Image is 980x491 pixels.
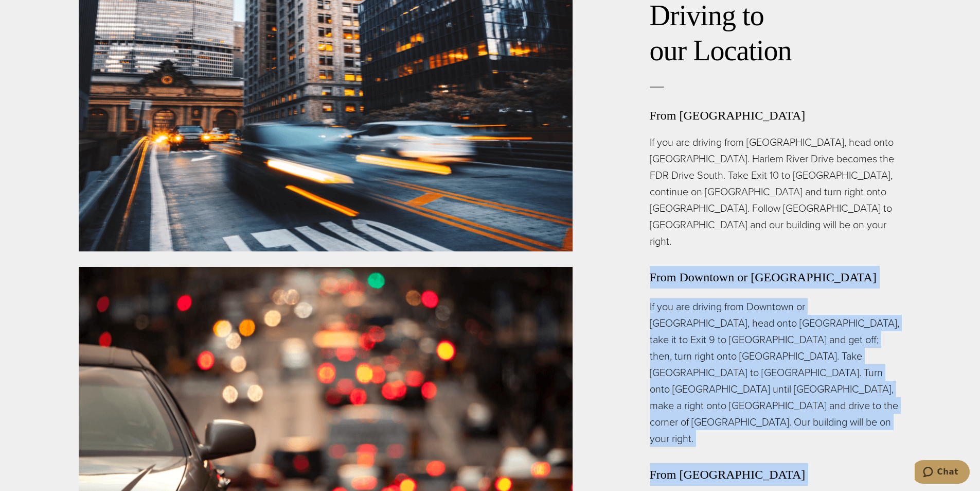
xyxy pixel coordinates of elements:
[650,107,902,124] h3: From [GEOGRAPHIC_DATA]
[650,266,902,289] h3: From Downtown or [GEOGRAPHIC_DATA]
[915,460,970,486] iframe: Opens a widget where you can chat to one of our agents
[650,298,902,447] p: If you are driving from Downtown or [GEOGRAPHIC_DATA], head onto [GEOGRAPHIC_DATA], take it to Ex...
[650,134,902,249] p: If you are driving from [GEOGRAPHIC_DATA], head onto [GEOGRAPHIC_DATA]. Harlem River Drive become...
[650,463,902,486] h3: From [GEOGRAPHIC_DATA]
